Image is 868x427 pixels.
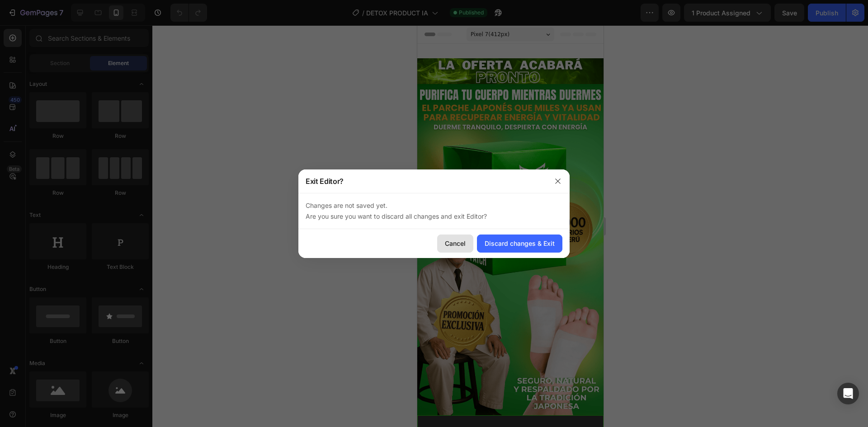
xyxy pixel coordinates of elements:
p: Exit Editor? [306,176,344,187]
span: Pixel 7 ( 412 px) [53,5,92,14]
button: Cancel [437,235,473,253]
p: Changes are not saved yet. Are you sure you want to discard all changes and exit Editor? [306,200,562,222]
button: Discard changes & Exit [477,235,562,253]
div: Cancel [445,239,466,248]
div: Open Intercom Messenger [837,383,859,404]
div: Discard changes & Exit [485,239,555,248]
